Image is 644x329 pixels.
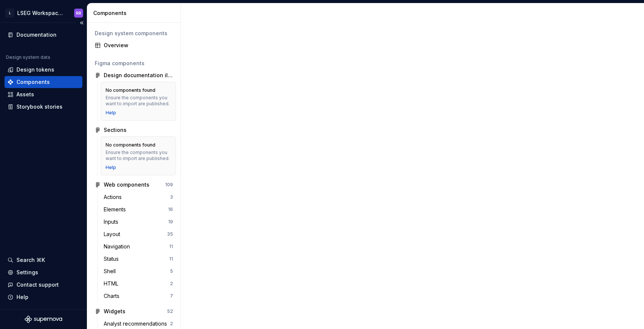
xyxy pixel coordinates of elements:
[95,30,173,37] div: Design system components
[16,256,45,264] div: Search ⌘K
[101,290,176,302] a: Charts7
[104,72,173,79] div: Design documentation illustrations
[101,191,176,203] a: Actions3
[167,308,173,314] div: 52
[168,219,173,225] div: 19
[92,305,176,317] a: Widgets52
[16,66,54,73] div: Design tokens
[104,193,125,201] div: Actions
[4,266,82,278] a: Settings
[76,18,87,28] button: Collapse sidebar
[104,42,173,49] div: Overview
[93,9,177,17] div: Components
[170,281,173,287] div: 2
[104,268,119,275] div: Shell
[16,91,34,98] div: Assets
[104,280,121,287] div: HTML
[170,321,173,327] div: 2
[101,203,176,215] a: Elements16
[6,54,50,60] div: Design system data
[104,255,122,263] div: Status
[92,179,176,191] a: Web components109
[104,308,125,315] div: Widgets
[101,228,176,240] a: Layout35
[4,64,82,76] a: Design tokens
[104,292,122,300] div: Charts
[168,206,173,212] div: 16
[92,124,176,136] a: Sections
[104,230,123,238] div: Layout
[106,95,171,107] div: Ensure the components you want to import are published.
[104,218,121,226] div: Inputs
[17,9,65,17] div: LSEG Workspace Design System
[16,103,63,111] div: Storybook stories
[16,78,50,86] div: Components
[101,216,176,228] a: Inputs19
[106,142,155,148] div: No components found
[16,31,57,39] div: Documentation
[106,164,116,170] a: Help
[101,278,176,290] a: HTML2
[167,231,173,237] div: 35
[104,126,127,134] div: Sections
[106,150,171,162] div: Ensure the components you want to import are published.
[5,9,14,18] div: L
[101,265,176,277] a: Shell5
[1,5,85,21] button: LLSEG Workspace Design SystemRR
[104,181,149,188] div: Web components
[25,316,62,323] svg: Supernova Logo
[104,320,170,328] div: Analyst recommendations
[104,243,133,250] div: Navigation
[106,110,116,116] a: Help
[16,293,28,301] div: Help
[101,241,176,253] a: Navigation11
[169,244,173,250] div: 11
[4,29,82,41] a: Documentation
[170,293,173,299] div: 7
[101,253,176,265] a: Status11
[4,279,82,291] button: Contact support
[170,268,173,274] div: 5
[4,254,82,266] button: Search ⌘K
[170,194,173,200] div: 3
[76,10,81,16] div: RR
[4,291,82,303] button: Help
[4,88,82,100] a: Assets
[165,182,173,188] div: 109
[106,87,155,93] div: No components found
[4,76,82,88] a: Components
[169,256,173,262] div: 11
[95,60,173,67] div: Figma components
[16,281,59,289] div: Contact support
[92,39,176,51] a: Overview
[104,206,129,213] div: Elements
[92,69,176,81] a: Design documentation illustrations
[4,101,82,113] a: Storybook stories
[16,269,38,276] div: Settings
